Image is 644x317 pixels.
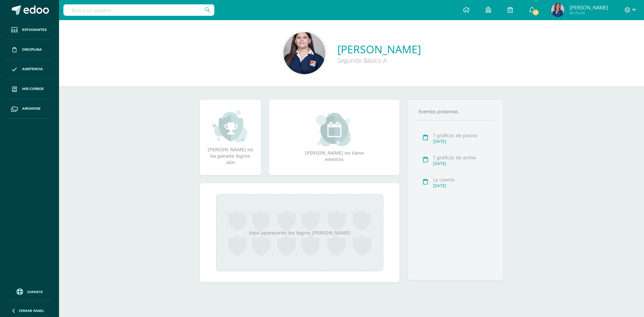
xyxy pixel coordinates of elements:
a: Disciplina [5,40,54,60]
a: Asistencia [5,60,54,80]
div: Aquí aparecerán los logros [PERSON_NAME] [216,194,383,271]
span: Mi Perfil [570,10,608,16]
img: 58f7532ee663a95d6a165ab39a81ea9b.png [551,3,565,17]
span: Mis cursos [22,86,44,92]
a: Soporte [8,287,51,296]
div: [PERSON_NAME] no tiene eventos [301,113,368,162]
img: achievement_small.png [212,109,249,143]
input: Busca un usuario... [63,4,214,16]
span: Estudiantes [22,27,47,33]
div: Segundo Básico A [337,56,421,64]
span: Soporte [27,289,43,294]
span: Archivos [22,106,40,111]
div: La cuenta [433,176,493,183]
div: [PERSON_NAME] no ha ganado logros aún [207,109,254,165]
a: [PERSON_NAME] [337,42,421,56]
a: Estudiantes [5,20,54,40]
div: Eventos próximos [416,108,495,115]
a: Mis cursos [5,79,54,99]
span: Disciplina [22,47,42,52]
div: [DATE] [433,161,493,166]
img: 22de83b206e1c4a31737bb62b5e35335.png [283,32,325,74]
div: [DATE] [433,139,493,144]
div: [DATE] [433,183,493,189]
div: T gráficas de pasivo [433,132,493,139]
span: [PERSON_NAME] [570,4,608,11]
span: Cerrar panel [19,308,44,313]
span: 53 [532,9,539,16]
span: Asistencia [22,66,43,72]
img: event_small.png [316,113,353,146]
a: Archivos [5,99,54,119]
div: T gráficas de activo [433,154,493,161]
